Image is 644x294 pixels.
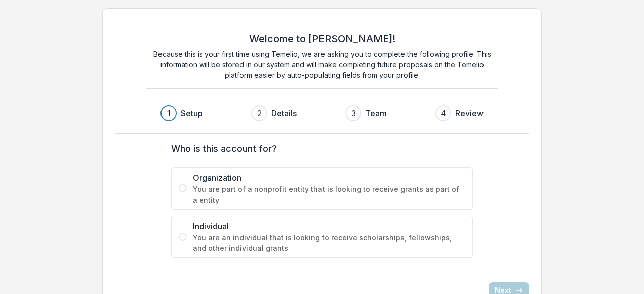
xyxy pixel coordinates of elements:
h3: Team [365,107,387,119]
div: 1 [167,107,171,119]
h2: Welcome to [PERSON_NAME]! [249,33,395,45]
div: 4 [441,107,446,119]
div: 2 [257,107,262,119]
p: Because this is your first time using Temelio, we are asking you to complete the following profil... [146,49,498,80]
label: Who is this account for? [171,142,467,155]
div: 3 [351,107,356,119]
h3: Review [455,107,484,119]
h3: Details [271,107,297,119]
div: Progress [160,105,484,121]
span: Organization [193,172,465,184]
span: You are an individual that is looking to receive scholarships, fellowships, and other individual ... [193,232,465,253]
span: You are part of a nonprofit entity that is looking to receive grants as part of a entity [193,184,465,205]
span: Individual [193,220,465,232]
h3: Setup [181,107,203,119]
